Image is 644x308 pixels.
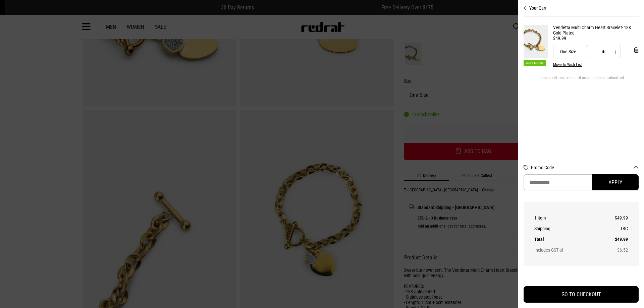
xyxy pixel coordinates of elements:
th: Total [534,234,599,245]
td: TBC [599,223,628,234]
button: 'Remove from cart [629,42,644,58]
div: One Size [553,45,583,58]
a: Vendetta Multi Charm Heart Bracelet- 18K Gold Plated [553,25,639,36]
div: $49.99 [553,36,639,41]
button: Apply [592,174,639,190]
iframe: Customer reviews powered by Trustpilot [524,274,639,281]
th: Includes GST of [534,245,599,255]
button: GO TO CHECKOUT [524,286,639,303]
input: Quantity [597,45,610,58]
button: Promo Code [531,165,639,170]
div: Items aren't reserved until order has been submitted [524,75,639,85]
button: Move to Wish List [553,62,582,67]
th: 1 item [534,212,599,223]
td: $49.99 [599,234,628,245]
td: $49.99 [599,212,628,223]
button: Decrease quantity [586,45,597,58]
img: Vendetta Multi Charm Heart Bracelet- 18K Gold Plated [524,25,548,58]
span: Just Added [524,60,546,66]
th: Shipping [534,223,599,234]
input: Promo Code [524,174,592,190]
button: Increase quantity [610,45,621,58]
td: $6.52 [599,245,628,255]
